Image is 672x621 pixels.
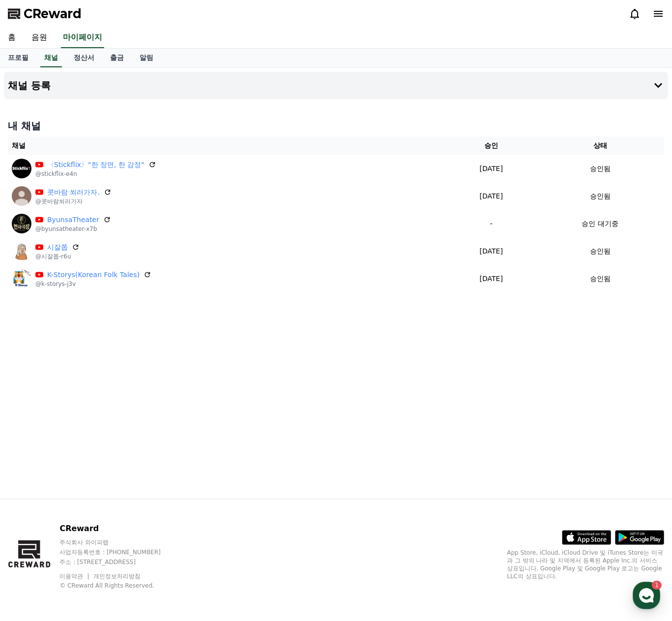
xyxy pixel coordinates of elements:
[590,191,611,201] p: 승인됨
[47,242,68,253] a: 시잘쫍
[24,28,55,48] a: 음원
[35,170,156,178] p: @stickflix-e4n
[102,49,132,67] a: 출금
[59,573,90,580] a: 이용약관
[61,28,104,48] a: 마이페이지
[47,187,100,198] a: 콧바람 쐬러가자.
[450,191,532,201] p: [DATE]
[35,280,151,288] p: @k-storys-j3v
[8,6,82,22] a: CReward
[132,49,161,67] a: 알림
[35,253,80,260] p: @시잘쫍-r6u
[582,219,618,229] p: 승인 대기중
[8,119,664,133] h4: 내 채널
[590,246,611,256] p: 승인됨
[507,549,664,580] p: App Store, iCloud, iCloud Drive 및 iTunes Store는 미국과 그 밖의 나라 및 지역에서 등록된 Apple Inc.의 서비스 상표입니다. Goo...
[590,274,611,284] p: 승인됨
[450,274,532,284] p: [DATE]
[8,80,51,91] h4: 채널 등록
[40,49,62,67] a: 채널
[536,137,664,155] th: 상태
[66,49,102,67] a: 정산서
[450,246,532,256] p: [DATE]
[12,159,31,178] img: 〈Stickflix〉"한 장면, 한 감정"
[590,164,611,174] p: 승인됨
[24,6,82,22] span: CReward
[59,538,179,546] p: 주식회사 와이피랩
[450,164,532,174] p: [DATE]
[35,198,112,205] p: @콧바람쐬러가자
[93,573,140,580] a: 개인정보처리방침
[47,160,144,170] a: 〈Stickflix〉"한 장면, 한 감정"
[4,72,668,99] button: 채널 등록
[12,241,31,261] img: 시잘쫍
[12,269,31,288] img: K-Storys(Korean Folk Tales)
[447,137,536,155] th: 승인
[8,137,447,155] th: 채널
[35,225,111,233] p: @byunsatheater-x7b
[47,215,99,225] a: ByunsaTheater
[450,219,532,229] p: -
[47,270,140,280] a: K-Storys(Korean Folk Tales)
[59,558,179,566] p: 주소 : [STREET_ADDRESS]
[59,523,179,535] p: CReward
[12,214,31,233] img: ByunsaTheater
[59,548,179,556] p: 사업자등록번호 : [PHONE_NUMBER]
[12,186,31,206] img: 콧바람 쐬러가자.
[59,582,179,590] p: © CReward All Rights Reserved.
